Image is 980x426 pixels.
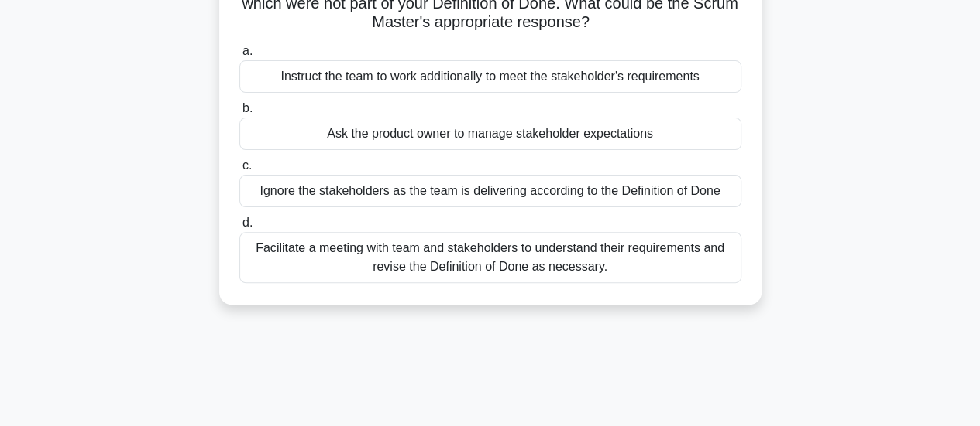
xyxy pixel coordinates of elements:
[242,44,253,57] span: a.
[242,101,253,114] span: b.
[239,175,741,207] div: Ignore the stakeholders as the team is delivering according to the Definition of Done
[242,158,252,172] span: c.
[242,216,253,229] span: d.
[239,118,741,150] div: Ask the product owner to manage stakeholder expectations
[239,232,741,283] div: Facilitate a meeting with team and stakeholders to understand their requirements and revise the D...
[239,60,741,93] div: Instruct the team to work additionally to meet the stakeholder's requirements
